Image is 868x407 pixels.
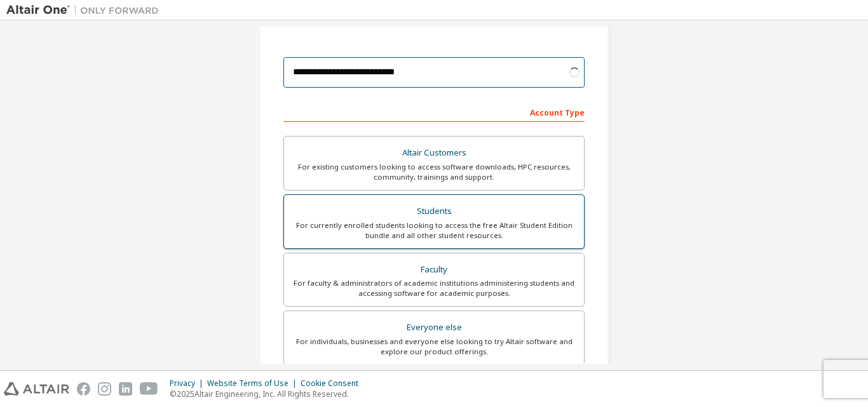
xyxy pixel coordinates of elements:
div: For currently enrolled students looking to access the free Altair Student Edition bundle and all ... [292,220,576,241]
div: For faculty & administrators of academic institutions administering students and accessing softwa... [292,278,576,298]
div: Altair Customers [292,144,576,162]
div: Account Type [283,102,585,122]
img: altair_logo.svg [4,382,69,396]
div: Students [292,203,576,220]
img: instagram.svg [98,382,111,396]
div: Privacy [170,378,207,389]
div: Faculty [292,261,576,279]
div: Everyone else [292,319,576,337]
div: Cookie Consent [301,378,366,389]
img: facebook.svg [77,382,90,396]
p: © 2025 Altair Engineering, Inc. All Rights Reserved. [170,389,366,399]
img: Altair One [6,4,165,17]
div: For existing customers looking to access software downloads, HPC resources, community, trainings ... [292,162,576,182]
img: youtube.svg [140,382,158,396]
img: linkedin.svg [119,382,132,396]
div: For individuals, businesses and everyone else looking to try Altair software and explore our prod... [292,337,576,357]
div: Website Terms of Use [207,378,301,389]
